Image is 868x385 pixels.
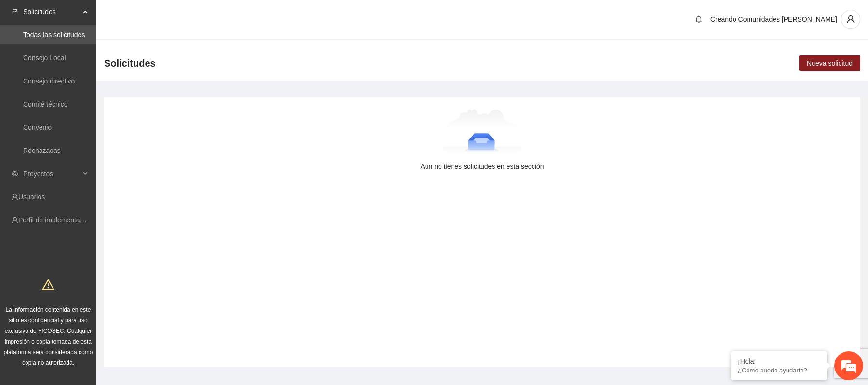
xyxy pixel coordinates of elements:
[18,216,93,224] a: Perfil de implementadora
[12,170,18,177] span: eye
[23,100,68,108] a: Comité técnico
[42,278,54,291] span: warning
[12,8,18,15] span: inbox
[691,12,707,27] button: bell
[23,2,80,21] span: Solicitudes
[104,55,156,71] span: Solicitudes
[738,357,820,365] div: ¡Hola!
[23,31,85,39] a: Todas las solicitudes
[692,15,706,23] span: bell
[120,161,845,172] div: Aún no tienes solicitudes en esta sección
[23,77,75,85] a: Consejo directivo
[443,109,521,157] img: Aún no tienes solicitudes en esta sección
[807,58,853,69] span: Nueva solicitud
[23,54,66,62] a: Consejo Local
[23,164,80,183] span: Proyectos
[23,147,61,154] a: Rechazadas
[23,124,52,131] a: Convenio
[841,10,860,29] button: user
[841,15,860,24] span: user
[799,55,860,71] button: Nueva solicitud
[738,367,820,374] p: ¿Cómo puedo ayudarte?
[4,306,93,366] span: La información contenida en este sitio es confidencial y para uso exclusivo de FICOSEC. Cualquier...
[18,193,45,201] a: Usuarios
[710,15,837,23] span: Creando Comunidades [PERSON_NAME]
